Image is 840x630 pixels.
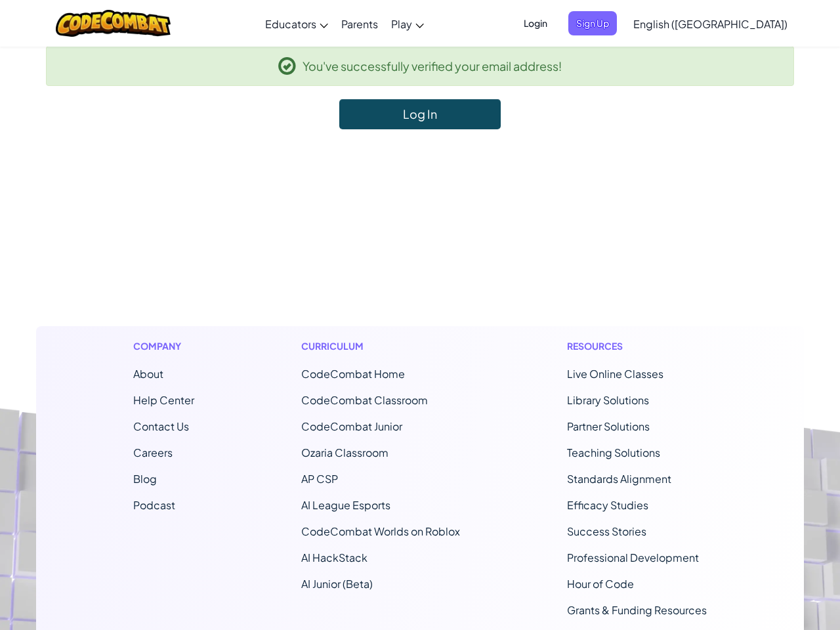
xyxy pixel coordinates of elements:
a: Help Center [133,393,194,407]
span: Educators [265,17,316,31]
a: Success Stories [567,524,646,538]
a: Ozaria Classroom [301,446,388,459]
a: Parents [335,6,385,41]
a: CodeCombat Classroom [301,393,428,407]
a: AI HackStack [301,551,367,564]
a: AI Junior (Beta) [301,577,373,591]
a: About [133,367,163,381]
a: English ([GEOGRAPHIC_DATA]) [627,6,794,41]
a: Library Solutions [567,393,649,407]
a: Play [385,6,430,41]
span: CodeCombat Home [301,367,405,381]
a: Efficacy Studies [567,498,648,512]
a: Grants & Funding Resources [567,603,707,617]
a: Podcast [133,498,175,512]
a: Educators [259,6,335,41]
a: Hour of Code [567,577,634,591]
h1: Resources [567,339,707,353]
a: Live Online Classes [567,367,663,381]
a: Blog [133,472,157,486]
a: Careers [133,446,173,459]
button: Login [516,11,555,35]
a: Teaching Solutions [567,446,660,459]
h1: Curriculum [301,339,460,353]
a: Professional Development [567,551,699,564]
a: Standards Alignment [567,472,671,486]
a: CodeCombat Junior [301,419,402,433]
a: AP CSP [301,472,338,486]
h1: Company [133,339,194,353]
a: Log In [339,99,501,129]
img: CodeCombat logo [56,10,171,37]
span: You've successfully verified your email address! [303,56,562,75]
a: CodeCombat Worlds on Roblox [301,524,460,538]
span: Contact Us [133,419,189,433]
a: AI League Esports [301,498,390,512]
button: Sign Up [568,11,617,35]
span: Play [391,17,412,31]
a: Partner Solutions [567,419,650,433]
span: English ([GEOGRAPHIC_DATA]) [633,17,787,31]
